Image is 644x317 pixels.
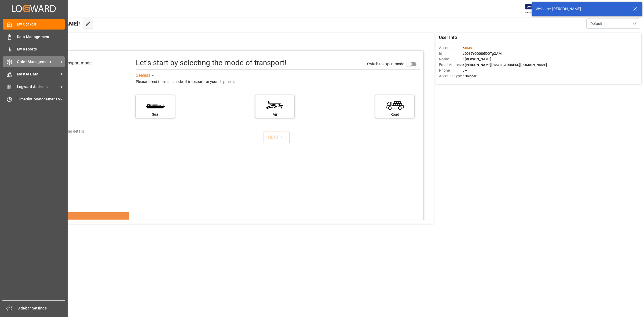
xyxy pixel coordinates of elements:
div: Sea [138,112,172,117]
span: User Info [439,34,457,41]
span: JIMS [464,46,472,50]
span: : [463,46,472,50]
span: Default [590,21,602,27]
span: : — [463,68,467,72]
a: My Cockpit [3,19,65,30]
img: Exertis%20JAM%20-%20Email%20Logo.jpg_1722504956.jpg [525,4,544,13]
button: open menu [586,19,640,29]
div: Road [378,112,412,117]
span: Order Management [17,59,59,65]
span: : Shipper [463,74,477,78]
span: Sidebar Settings [17,305,65,311]
span: Timeslot Management V2 [17,96,65,102]
span: My Cockpit [17,21,65,27]
div: Add shipping details [50,129,84,134]
div: NEXT [268,134,284,141]
span: : 0019Y0000050OTgQAM [463,52,502,56]
span: Switch to expert mode [367,62,404,66]
span: Master Data [17,71,59,77]
span: Logward Add-ons [17,84,59,90]
div: Air [258,112,292,117]
div: Please select the main mode of transport for your shipment. [136,79,420,85]
div: Let's start by selecting the mode of transport! [136,57,286,68]
span: Phone [439,68,463,73]
div: See less [136,72,150,79]
div: Select transport mode [50,60,92,66]
span: Name [439,56,463,62]
span: : [PERSON_NAME] [463,57,491,61]
span: Email Address [439,62,463,68]
span: Id [439,51,463,56]
a: My Reports [3,44,65,54]
span: My Reports [17,46,65,52]
span: Account Type [439,73,463,79]
span: Account [439,45,463,51]
a: Data Management [3,31,65,42]
span: Data Management [17,34,65,40]
button: NEXT [263,132,290,143]
a: Timeslot Management V2 [3,94,65,104]
div: Welcome, [PERSON_NAME] [536,6,628,12]
span: : [PERSON_NAME][EMAIL_ADDRESS][DOMAIN_NAME] [463,63,547,67]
